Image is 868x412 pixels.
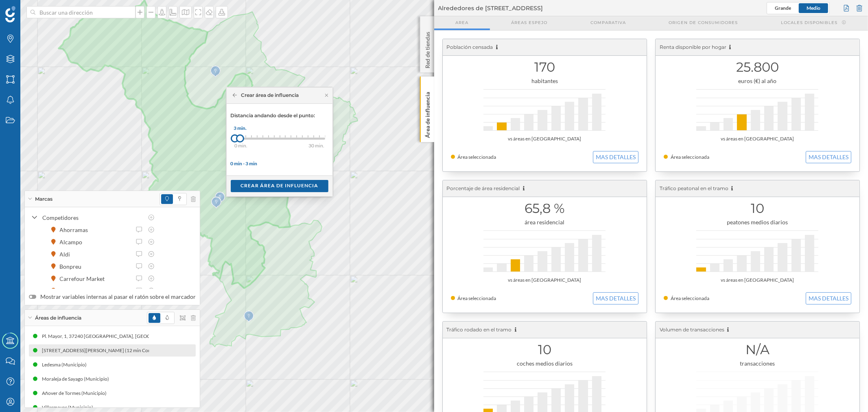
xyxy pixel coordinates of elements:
div: 30 min. [309,142,341,150]
div: Ahorramas [60,226,92,234]
span: Area [455,20,468,26]
span: Área seleccionada [458,154,496,160]
span: Origen de consumidores [669,20,738,26]
div: 0 min - 3 min [231,160,328,167]
div: Coaliment [60,287,90,295]
div: 3 min. [230,124,250,132]
button: MAS DETALLES [806,151,851,163]
span: Medio [807,5,820,11]
div: área residencial [451,218,638,226]
div: vs áreas en [GEOGRAPHIC_DATA] [664,135,851,143]
span: Área seleccionada [671,295,709,301]
div: Porcentaje de área residencial [443,180,647,197]
div: Tráfico peatonal en el tramo [656,180,859,197]
div: peatones medios diarios [664,218,851,226]
h1: 10 [451,342,638,357]
p: Red de tiendas [423,28,431,68]
span: Área seleccionada [671,154,709,160]
span: Marcas [35,195,52,203]
div: vs áreas en [GEOGRAPHIC_DATA] [451,135,638,143]
div: coches medios diarios [451,359,638,368]
h1: N/A [664,342,851,357]
h1: 10 [664,201,851,216]
div: Moraleja de Sayago (Municipio) [42,375,113,383]
p: Área de influencia [423,89,431,138]
div: vs áreas en [GEOGRAPHIC_DATA] [451,276,638,284]
span: Soporte [16,6,45,13]
h1: 25.800 [664,59,851,75]
h1: 65,8 % [451,201,638,216]
span: Áreas espejo [512,20,548,26]
div: Añover de Tormes (Municipio) [42,389,111,397]
span: Áreas de influencia [35,314,81,322]
div: Bonpreu [60,262,86,271]
div: Población censada [443,39,647,56]
div: habitantes [451,77,638,85]
div: Villarmayor (Municipio) [42,403,97,412]
label: Mostrar variables internas al pasar el ratón sobre el marcador [29,293,196,301]
div: euros (€) al año [664,77,851,85]
button: MAS DETALLES [593,292,638,305]
div: Carrefour Market [60,274,109,283]
img: Geoblink Logo [5,6,15,22]
button: MAS DETALLES [806,292,851,305]
div: Competidores [42,213,143,222]
span: Comparativa [590,20,626,26]
div: Ledesma (Municipio) [42,361,91,369]
div: Alcampo [60,238,87,246]
div: Crear área de influencia [233,92,299,99]
span: Área seleccionada [458,295,496,301]
div: Volumen de transacciones [656,322,859,338]
div: Renta disponible por hogar [656,39,859,56]
div: [STREET_ADDRESS][PERSON_NAME] (12 min Conduciendo) [41,346,176,355]
button: MAS DETALLES [593,151,638,163]
div: 0 min. [235,142,255,150]
div: transacciones [664,359,851,368]
div: Tráfico rodado en el tramo [443,322,647,338]
span: Alrededores de [STREET_ADDRESS] [438,4,543,12]
h1: 170 [451,59,638,75]
p: Distancia andando desde el punto: [231,112,328,119]
span: Locales disponibles [781,20,837,26]
div: Aldi [60,250,74,259]
div: vs áreas en [GEOGRAPHIC_DATA] [664,276,851,284]
span: Grande [775,5,791,11]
